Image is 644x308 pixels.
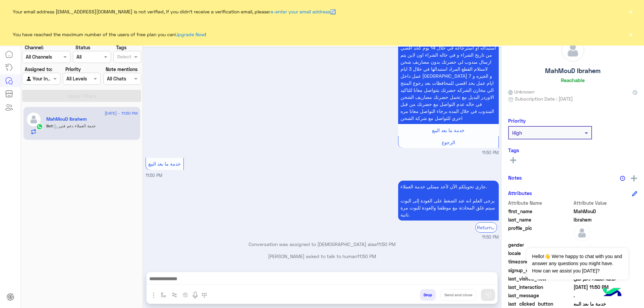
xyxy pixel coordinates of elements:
[191,291,199,299] img: send voice note
[377,241,395,247] span: 11:50 PM
[116,53,131,62] div: Select
[420,289,436,301] button: Drop
[515,95,573,102] span: Subscription Date : [DATE]
[508,147,637,153] h6: Tags
[146,173,162,178] span: 11:50 PM
[508,241,572,248] span: gender
[485,292,491,298] img: send message
[116,44,126,51] label: Tags
[527,248,628,280] span: Hello!👋 We're happy to chat with you and answer any questions you might have. How can we assist y...
[13,31,206,38] span: You have reached the maximum number of the users of free plan you can !
[600,281,624,305] img: hulul-logo.png
[175,32,205,37] a: Upgrade Now
[508,267,572,274] span: signup_date
[53,123,96,128] span: : خدمة العملاء دعم فني
[75,44,90,51] label: Status
[46,116,87,122] h5: MahMouD Ibrahem
[357,253,376,259] span: 11:50 PM
[545,67,600,75] h5: MahMouD Ibrahem
[482,234,499,241] span: 11:50 PM
[398,28,499,124] p: 16/8/2025, 11:50 PM
[508,175,522,181] h6: Notes
[46,123,53,128] span: Bot
[172,292,177,298] img: Trigger scenario
[202,293,207,298] img: make a call
[269,9,330,14] a: re-enter your email address
[158,289,169,300] button: select flow
[508,292,572,299] span: last_message
[508,208,572,215] span: first_name
[150,291,158,299] img: send attachment
[25,66,52,73] label: Assigned to:
[508,275,572,282] span: last_visited_flow
[574,216,638,223] span: Ibrahem
[508,190,532,196] h6: Attributes
[13,8,336,15] span: Your email address [EMAIL_ADDRESS][DOMAIN_NAME] is not verified, if you didn't receive a verifica...
[441,289,476,301] button: Send and close
[508,199,572,206] span: Attribute Name
[22,90,141,102] button: Apply Filters
[475,222,497,233] div: Return to Bot
[561,39,584,62] img: defaultAdmin.png
[180,289,191,300] button: create order
[508,216,572,223] span: last_name
[146,253,499,260] p: [PERSON_NAME] asked to talk to human
[561,77,585,83] h6: Reachable
[508,250,572,257] span: locale
[631,175,637,181] img: add
[574,225,590,241] img: defaultAdmin.png
[508,284,572,291] span: last_interaction
[508,118,526,124] h6: Priority
[627,8,634,15] button: ×
[482,150,499,156] span: 11:50 PM
[105,110,138,116] span: [DATE] - 11:50 PM
[574,284,638,291] span: 2025-08-16T20:50:33.356Z
[432,127,465,133] span: خدمة ما بعد البيع
[183,292,188,298] img: create order
[508,88,534,95] span: Unknown
[508,225,572,240] span: profile_pic
[169,289,180,300] button: Trigger scenario
[574,292,638,299] span: .
[65,66,81,73] label: Priority
[398,181,499,221] p: 16/8/2025, 11:50 PM
[508,300,572,307] span: last_clicked_button
[106,66,138,73] label: Note mentions
[574,300,638,307] span: خدمة ما بعد البيع
[574,208,638,215] span: MahMouD
[36,123,43,130] img: WhatsApp
[442,139,455,145] span: الرجوع
[148,161,181,167] span: خدمة ما بعد البيع
[627,31,634,38] button: ×
[574,199,638,206] span: Attribute Value
[161,292,166,298] img: select flow
[508,258,572,265] span: timezone
[26,112,41,127] img: defaultAdmin.png
[146,241,499,248] p: Conversation was assigned to [DEMOGRAPHIC_DATA] alaa
[620,176,625,181] img: notes
[25,44,44,51] label: Channel:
